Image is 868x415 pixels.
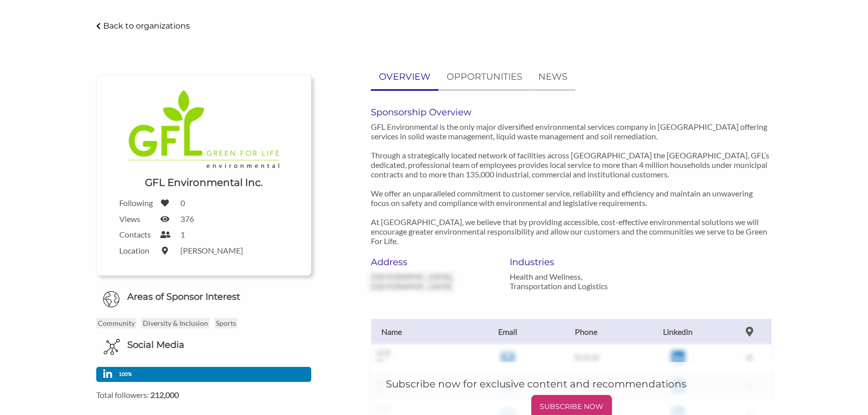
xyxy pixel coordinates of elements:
[129,90,279,168] img: Green for Life Logo
[119,246,154,255] label: Location
[89,291,319,303] h6: Areas of Sponsor Interest
[127,339,184,351] h6: Social Media
[472,319,544,344] th: Email
[119,198,154,207] label: Following
[386,377,757,391] h5: Subscribe now for exclusive content and recommendations
[96,318,136,328] p: Community
[628,319,727,344] th: Linkedin
[535,399,608,414] p: SUBSCRIBE NOW
[371,107,772,118] h6: Sponsorship Overview
[371,257,495,268] h6: Address
[141,318,209,328] p: Diversity & Inclusion
[180,214,194,224] label: 376
[510,257,633,268] h6: Industries
[544,319,628,344] th: Phone
[96,390,311,399] label: Total followers:
[538,70,567,84] p: NEWS
[119,230,154,239] label: Contacts
[379,70,430,84] p: OVERVIEW
[119,369,134,379] p: 100%
[103,21,190,31] p: Back to organizations
[180,230,185,239] label: 1
[119,214,154,224] label: Views
[145,175,263,189] h1: GFL Environmental Inc.
[180,246,243,255] label: [PERSON_NAME]
[447,70,522,84] p: OPPORTUNITIES
[214,318,238,328] p: Sports
[510,272,633,291] p: Health and Wellness, Transportation and Logistics
[371,122,772,246] p: GFL Environmental is the only major diversified environmental services company in [GEOGRAPHIC_DAT...
[371,319,472,344] th: Name
[150,390,179,399] strong: 212,000
[180,198,185,207] label: 0
[104,339,120,355] img: Social Media Icon
[103,291,120,308] img: Globe Icon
